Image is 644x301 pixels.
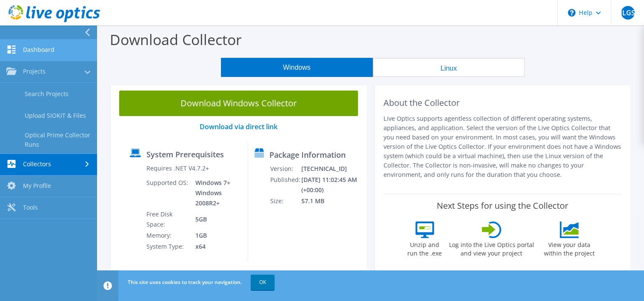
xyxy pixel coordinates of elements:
td: Windows 7+ Windows 2008R2+ [189,177,241,209]
label: Unzip and run the .exe [405,238,444,258]
td: Memory: [146,230,189,241]
h2: About the Collector [384,98,622,108]
label: View your data within the project [539,238,600,258]
label: Requires .NET V4.7.2+ [146,164,209,173]
td: Published: [270,174,301,196]
label: Next Steps for using the Collector [437,201,568,211]
svg: \n [568,9,575,17]
label: Log into the Live Optics portal and view your project [449,238,535,258]
td: Size: [270,196,301,207]
label: Package Information [269,150,346,159]
a: Download via direct link [200,122,278,131]
td: Free Disk Space: [146,209,189,230]
label: System Prerequisites [146,150,224,159]
a: Download Windows Collector [119,91,358,116]
td: System Type: [146,241,189,252]
td: 57.1 MB [301,196,363,207]
td: [DATE] 11:02:45 AM (+00:00) [301,174,363,196]
td: 1GB [189,230,241,241]
button: Windows [221,58,373,77]
td: [TECHNICAL_ID] [301,163,363,174]
p: Live Optics supports agentless collection of different operating systems, appliances, and applica... [384,114,622,179]
label: Download Collector [110,30,242,49]
button: Linux [373,58,525,77]
td: x64 [189,241,241,252]
span: JLGS [621,6,635,20]
td: Version: [270,163,301,174]
td: 5GB [189,209,241,230]
a: OK [251,275,275,290]
span: This site uses cookies to track your navigation. [128,278,242,286]
td: Supported OS: [146,177,189,209]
